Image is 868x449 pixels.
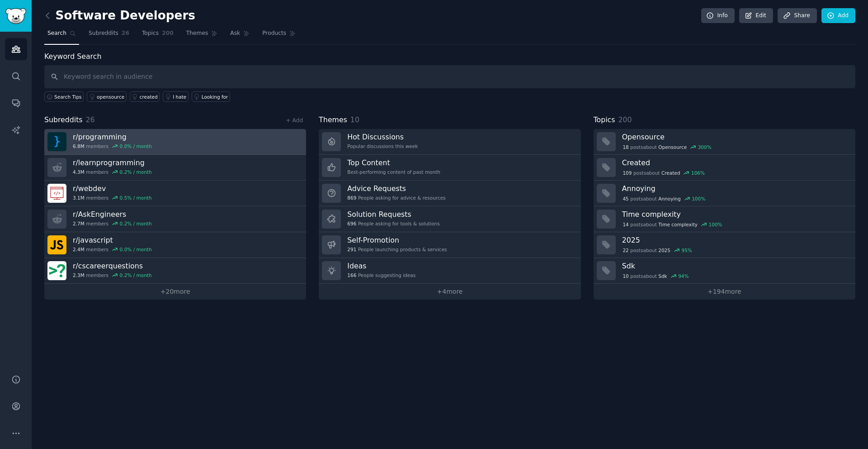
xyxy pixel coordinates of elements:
div: People launching products & services [347,246,447,253]
div: members [73,143,152,149]
div: post s about [622,143,712,151]
span: 3.1M [73,195,85,201]
div: opensource [97,94,124,100]
span: 10 [623,273,628,279]
a: r/programming6.8Mmembers0.0% / month [44,129,306,155]
a: Info [701,8,735,24]
span: Annoying [658,196,680,202]
div: People asking for tools & solutions [347,220,439,227]
div: post s about [622,169,706,177]
h3: r/ AskEngineers [73,210,152,219]
span: Created [661,170,680,176]
div: 0.2 % / month [120,272,152,278]
div: members [73,246,152,253]
span: 166 [347,272,356,278]
a: created [130,91,160,102]
a: r/javascript2.4Mmembers0.0% / month [44,232,306,258]
span: 4.3M [73,169,85,175]
h3: Solution Requests [347,210,439,219]
span: 2.3M [73,272,85,278]
div: People asking for advice & resources [347,195,445,201]
span: 14 [623,221,628,228]
span: 200 [162,29,174,38]
a: Time complexity14postsaboutTime complexity100% [594,206,855,232]
h3: r/ programming [73,132,152,142]
a: Ask [227,26,253,45]
div: People suggesting ideas [347,272,415,278]
h3: Hot Discussions [347,132,418,142]
button: Search Tips [44,91,84,102]
h3: r/ learnprogramming [73,158,152,167]
div: members [73,195,152,201]
h3: Top Content [347,158,440,167]
span: Subreddits [44,115,83,126]
span: Themes [319,115,347,126]
h3: Annoying [622,184,849,193]
span: Search [47,29,66,38]
span: Ask [230,29,240,38]
span: 45 [623,196,628,202]
div: 100 % [709,221,722,228]
h3: Advice Requests [347,184,445,193]
img: webdev [47,184,66,203]
span: Subreddits [89,29,118,38]
a: Products [259,26,299,45]
div: 0.2 % / month [120,169,152,175]
span: Themes [186,29,208,38]
img: GummySearch logo [5,8,26,24]
a: r/AskEngineers2.7Mmembers0.2% / month [44,206,306,232]
div: Best-performing content of past month [347,169,440,175]
span: 22 [623,247,628,253]
a: Hot DiscussionsPopular discussions this week [319,129,580,155]
a: Search [44,26,79,45]
span: 26 [122,29,129,38]
a: Themes [183,26,221,45]
span: Topics [142,29,159,38]
h3: Opensource [622,132,849,142]
span: Topics [594,115,615,126]
span: 10 [350,115,359,124]
div: 0.0 % / month [120,246,152,253]
div: members [73,272,152,278]
div: Looking for [202,94,228,100]
a: Looking for [192,91,230,102]
span: 291 [347,246,356,253]
a: Ideas166People suggesting ideas [319,258,580,284]
a: Edit [739,8,773,24]
a: Sdk10postsaboutSdk94% [594,258,855,284]
span: 2.4M [73,246,85,253]
a: +20more [44,284,306,300]
span: 200 [618,115,632,124]
div: post s about [622,195,706,203]
a: Top ContentBest-performing content of past month [319,155,580,181]
span: 2025 [658,247,670,253]
h3: Sdk [622,261,849,271]
input: Keyword search in audience [44,65,855,88]
span: Products [262,29,286,38]
span: Time complexity [658,221,698,228]
h3: r/ cscareerquestions [73,261,152,271]
div: 0.2 % / month [120,220,152,227]
span: 869 [347,195,356,201]
div: I hate [173,94,186,100]
a: +194more [594,284,855,300]
div: 300 % [698,144,712,150]
a: r/webdev3.1Mmembers0.5% / month [44,181,306,206]
div: 0.5 % / month [120,195,152,201]
span: Sdk [658,273,667,279]
label: Keyword Search [44,52,101,61]
a: Topics200 [139,26,177,45]
div: 106 % [691,170,705,176]
div: members [73,220,152,227]
a: I hate [163,91,189,102]
a: Solution Requests696People asking for tools & solutions [319,206,580,232]
a: Annoying45postsaboutAnnoying100% [594,181,855,206]
span: 18 [623,144,628,150]
div: 100 % [692,196,705,202]
a: + Add [286,117,303,124]
h3: Time complexity [622,210,849,219]
img: javascript [47,235,66,254]
a: Advice Requests869People asking for advice & resources [319,181,580,206]
a: Opensource18postsaboutOpensource300% [594,129,855,155]
a: 202522postsabout202595% [594,232,855,258]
